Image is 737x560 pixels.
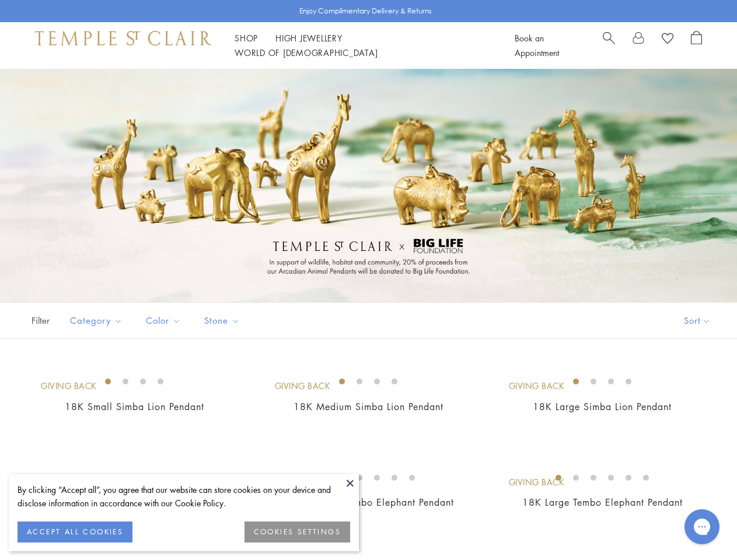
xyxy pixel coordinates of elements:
a: 18K Small Simba Lion Pendant [65,400,204,413]
button: Color [137,307,190,334]
a: View Wishlist [662,31,673,48]
a: Search [603,31,615,60]
div: By clicking “Accept all”, you agree that our website can store cookies on your device and disclos... [18,483,350,510]
a: Open Shopping Bag [691,31,702,60]
a: Book an Appointment [515,32,559,58]
span: Color [140,313,190,328]
a: 18K Large Simba Lion Pendant [533,400,672,413]
button: Show sort by [658,303,737,338]
div: Giving Back [275,380,331,393]
span: Stone [198,313,249,328]
p: Enjoy Complimentary Delivery & Returns [299,5,432,17]
span: Category [64,313,131,328]
iframe: Gorgias live chat messenger [679,505,725,548]
button: ACCEPT ALL COOKIES [18,521,132,542]
div: Giving Back [509,380,565,393]
a: 18K Medium Tembo Elephant Pendant [282,496,454,509]
button: COOKIES SETTINGS [244,521,350,542]
a: ShopShop [235,32,258,44]
button: Category [61,307,131,334]
div: Giving Back [509,476,565,489]
a: 18K Large Tembo Elephant Pendant [522,496,683,509]
button: Stone [195,307,249,334]
a: 18K Medium Simba Lion Pendant [294,400,443,413]
a: World of [DEMOGRAPHIC_DATA]World of [DEMOGRAPHIC_DATA] [235,47,378,58]
a: High JewelleryHigh Jewellery [275,32,343,44]
nav: Main navigation [235,31,488,60]
div: Giving Back [41,380,97,393]
img: Temple St. Clair [35,31,211,45]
